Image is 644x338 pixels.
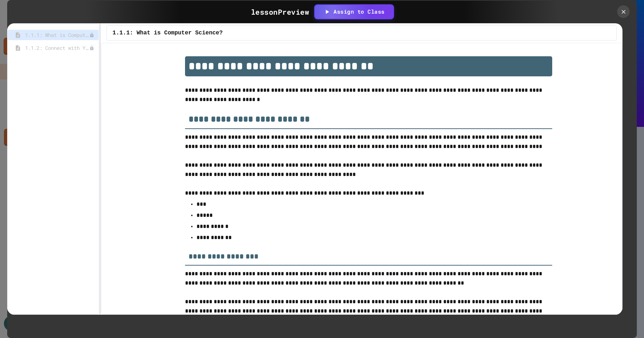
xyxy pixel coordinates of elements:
[584,278,637,309] iframe: chat widget
[113,29,223,37] span: 1.1.1: What is Computer Science?
[25,44,89,52] span: 1.1.2: Connect with Your World
[25,31,89,39] span: 1.1.1: What is Computer Science?
[315,5,393,19] button: Assign to Class
[614,309,637,331] iframe: chat widget
[89,46,94,51] div: Unpublished
[89,33,94,38] div: Unpublished
[251,6,309,17] div: lesson Preview
[323,8,385,16] div: Assign to Class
